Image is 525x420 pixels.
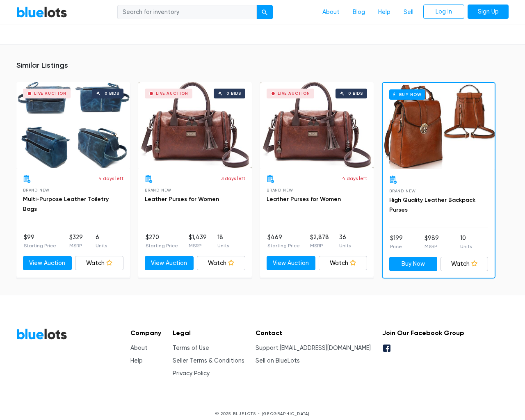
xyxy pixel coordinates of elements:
[98,175,123,182] p: 4 days left
[217,233,229,249] li: 18
[145,256,194,271] a: View Auction
[145,196,219,203] a: Leather Purses for Women
[130,329,161,337] h5: Company
[145,188,171,192] span: Brand New
[348,91,363,96] div: 0 bids
[256,329,371,337] h5: Contact
[256,357,300,364] a: Sell on BlueLots
[372,5,397,20] a: Help
[278,91,310,96] div: Live Auction
[280,345,371,352] a: [EMAIL_ADDRESS][DOMAIN_NAME]
[267,256,315,271] a: View Auction
[389,89,425,100] h6: Buy Now
[189,242,207,249] p: MSRP
[69,242,83,249] p: MSRP
[96,242,107,249] p: Units
[130,345,148,352] a: About
[389,257,437,272] a: Buy Now
[425,234,439,250] li: $989
[260,82,374,168] a: Live Auction 0 bids
[23,196,109,212] a: Multi-Purpose Leather Toiletry Bags
[156,91,188,96] div: Live Auction
[16,61,509,70] h5: Similar Listings
[342,175,367,182] p: 4 days left
[339,242,351,249] p: Units
[339,233,351,249] li: 36
[382,329,464,337] h5: Join Our Facebook Group
[24,233,56,249] li: $99
[138,82,252,168] a: Live Auction 0 bids
[383,83,495,169] a: Buy Now
[267,233,300,249] li: $469
[221,175,245,182] p: 3 days left
[389,196,475,213] a: High Quality Leather Backpack Purses
[390,234,403,250] li: $199
[319,256,367,271] a: Watch
[389,189,416,193] span: Brand New
[423,5,464,19] a: Log In
[468,5,509,19] a: Sign Up
[75,256,124,271] a: Watch
[256,344,371,353] li: Support:
[173,370,210,377] a: Privacy Policy
[460,243,472,250] p: Units
[34,91,66,96] div: Live Auction
[310,242,329,249] p: MSRP
[346,5,372,20] a: Blog
[69,233,83,249] li: $329
[23,256,72,271] a: View Auction
[173,357,244,364] a: Seller Terms & Conditions
[441,257,488,272] a: Watch
[96,233,107,249] li: 6
[189,233,207,249] li: $1,439
[267,242,300,249] p: Starting Price
[316,5,346,20] a: About
[23,188,50,192] span: Brand New
[16,6,67,18] a: BlueLots
[197,256,246,271] a: Watch
[146,242,178,249] p: Starting Price
[267,196,341,203] a: Leather Purses for Women
[425,243,439,250] p: MSRP
[390,243,403,250] p: Price
[173,329,244,337] h5: Legal
[130,357,143,364] a: Help
[16,328,67,340] a: BlueLots
[105,91,119,96] div: 0 bids
[226,91,241,96] div: 0 bids
[397,5,420,20] a: Sell
[217,242,229,249] p: Units
[173,345,209,352] a: Terms of Use
[267,188,293,192] span: Brand New
[24,242,56,249] p: Starting Price
[16,82,130,168] a: Live Auction 0 bids
[117,5,257,20] input: Search for inventory
[460,234,472,250] li: 10
[146,233,178,249] li: $270
[310,233,329,249] li: $2,878
[16,411,509,417] p: © 2025 BLUELOTS • [GEOGRAPHIC_DATA]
